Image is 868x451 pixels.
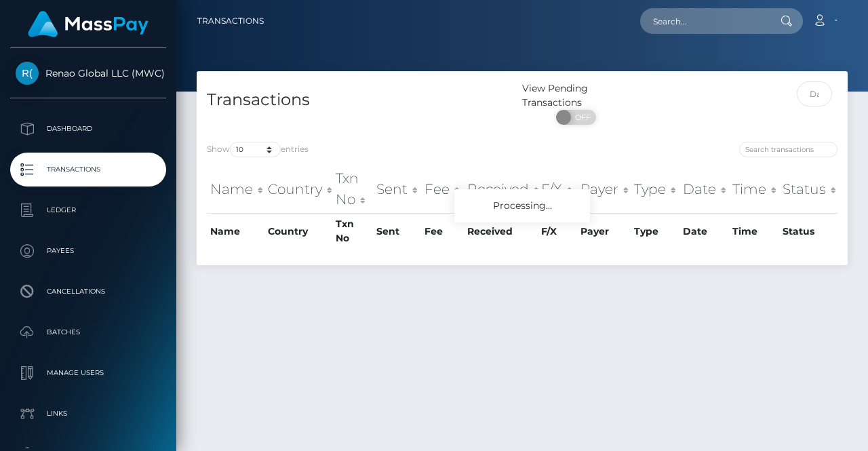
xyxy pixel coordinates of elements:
th: Name [207,213,264,249]
p: Links [16,404,161,424]
th: Payer [577,213,631,249]
th: Status [779,213,837,249]
a: Payees [10,234,166,268]
p: Dashboard [16,119,161,139]
th: Txn No [332,213,373,249]
a: Dashboard [10,112,166,146]
div: Processing... [454,189,590,222]
span: Renao Global LLC (MWC) [10,67,166,79]
th: Type [631,165,679,213]
a: Manage Users [10,356,166,390]
p: Cancellations [16,281,161,302]
th: Country [264,213,332,249]
th: Fee [421,165,464,213]
a: Batches [10,315,166,349]
th: Fee [421,213,464,249]
input: Search... [640,8,768,34]
th: Payer [577,165,631,213]
th: Name [207,165,264,213]
p: Transactions [16,159,161,180]
input: Search transactions [739,142,837,157]
th: Status [779,165,837,213]
div: View Pending Transactions [522,81,631,110]
span: OFF [564,110,597,125]
p: Payees [16,241,161,261]
th: Txn No [332,165,373,213]
input: Date filter [797,81,833,106]
th: F/X [538,213,577,249]
p: Batches [16,322,161,342]
img: MassPay Logo [28,11,149,37]
th: Sent [373,165,421,213]
a: Links [10,397,166,431]
th: F/X [538,165,577,213]
h4: Transactions [207,88,512,112]
th: Received [464,165,538,213]
a: Cancellations [10,275,166,309]
th: Country [264,165,332,213]
p: Ledger [16,200,161,220]
label: Show entries [207,142,309,157]
th: Time [729,165,779,213]
select: Showentries [230,142,281,157]
img: Renao Global LLC (MWC) [16,62,39,85]
p: Manage Users [16,363,161,383]
th: Date [679,165,729,213]
th: Type [631,213,679,249]
th: Sent [373,213,421,249]
th: Received [464,213,538,249]
a: Transactions [10,153,166,187]
a: Ledger [10,193,166,227]
a: Transactions [197,7,264,35]
th: Time [729,213,779,249]
th: Date [679,213,729,249]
